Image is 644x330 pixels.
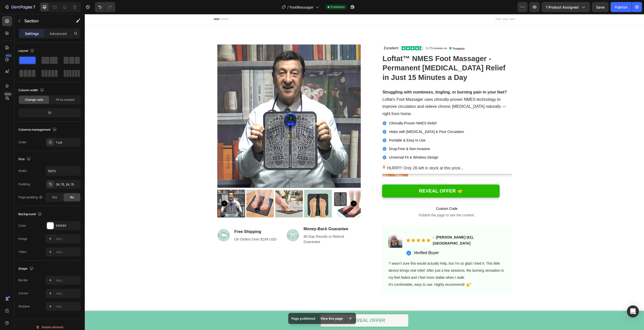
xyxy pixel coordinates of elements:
[546,5,579,10] span: 1 product assigned
[56,250,79,254] div: Add...
[219,220,275,230] p: 90-Day Results or Refund Guarantee
[150,223,192,228] p: On Orders Over $199 USD
[304,141,354,145] span: Universal Fit & Wireless Design
[611,2,632,12] button: Publish
[266,186,272,193] button: Carousel Next Arrow
[137,186,143,193] button: Carousel Back Arrow
[52,195,57,200] span: Yes
[24,18,66,24] p: Section
[290,5,313,10] span: FootMassager
[150,215,192,221] p: Free Shipping
[297,192,427,198] span: Custom Code
[304,116,379,120] span: Helps with [MEDICAL_DATA] & Poor Circulation
[5,54,12,58] div: 450
[287,5,289,10] span: /
[56,224,79,228] div: FFFFFF
[18,304,30,309] div: Shadow
[304,247,419,265] span: "I wasn’t sure this would actually help, but I’m so glad I tried it. This little device brings re...
[18,278,28,282] div: Border
[302,151,379,158] p: HURRY! Only 26 left in stock at this price...
[85,14,644,330] iframe: Design area
[18,291,28,296] div: Corner
[298,76,422,80] strong: Struggling with numbness, tingling, or burning pain in your feet?
[56,304,79,309] div: Add...
[46,166,80,175] input: Auto
[317,315,346,322] div: View live page
[2,2,37,12] button: 7
[18,126,58,133] div: Columns management
[18,237,27,241] div: Image
[33,4,35,10] p: 7
[56,140,79,145] div: 1 col
[18,156,32,163] div: Size
[303,220,317,234] img: Alt Image
[56,278,79,283] div: Add...
[18,48,35,54] div: Layout
[18,265,34,272] div: Shape
[95,2,115,12] div: Undo/Redo
[297,199,427,204] span: Publish the page to see the content.
[56,98,74,102] span: Fit to content
[334,174,371,179] span: REVEAL OFFER
[25,31,39,36] p: Settings
[4,92,12,96] div: Beta
[18,140,27,145] div: Order
[202,215,214,227] img: Alt Image
[18,211,43,218] div: Background
[304,133,345,137] span: Drug-Free & Non-Invasive
[291,316,315,321] p: Page published
[56,182,79,187] div: 24, 15, 24, 15
[298,83,421,102] span: Loftat's Foot Massager uses clinically-proven NMES technology to improve circulation and relieve ...
[50,31,67,36] p: Advanced
[259,304,301,309] span: 👉🏻 REVEAL OFFER
[329,237,354,241] i: Verified Buyer
[235,300,324,313] a: 👉🏻 REVEAL OFFER
[627,305,639,317] div: Open Intercom Messenger
[19,109,80,116] div: 12
[218,211,276,218] h2: Money-Back Guarantee
[56,237,79,241] div: Add...
[25,98,43,102] span: Change ratio
[18,87,45,94] div: Column width
[18,250,26,254] div: Video
[331,5,344,9] span: Published
[304,107,352,111] span: Clinically-Proven NMES Relief
[70,195,74,200] span: No
[596,5,605,9] span: Save
[542,2,590,12] button: 1 product assigned
[298,40,421,67] strong: Loftat™ NMES Foot Massager - Permanent [MEDICAL_DATA] Relief in Just 15 Minutes a Day
[615,5,627,10] div: Publish
[18,195,43,200] div: Page padding
[18,169,27,173] div: Width
[297,170,415,184] a: REVEAL OFFER
[297,30,388,37] img: gempages_522984379950040308-2670411a-7f89-4395-93e2-869d0b1a0ba0.png
[348,221,389,231] span: - [PERSON_NAME] (61), [GEOGRAPHIC_DATA]
[304,268,386,272] span: It’s comfortable, easy to use. Highly recommend! 👍"
[56,291,79,296] div: Add...
[133,215,145,227] img: Alt Image
[592,2,609,12] button: Save
[18,223,26,228] div: Color
[18,182,30,186] div: Padding
[304,124,341,128] span: Portable & Easy to Use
